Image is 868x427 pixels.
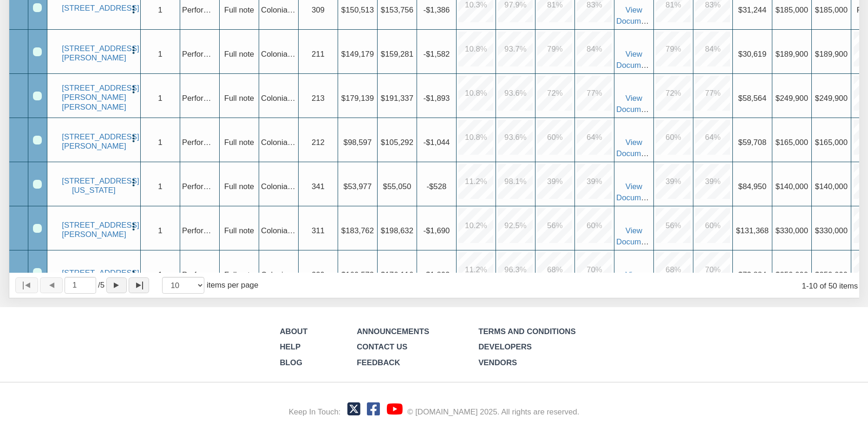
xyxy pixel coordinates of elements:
[280,358,302,367] a: Blog
[738,94,767,103] span: $58,564
[478,358,517,367] a: Vendors
[33,268,42,277] div: Row 8, Row Selection Checkbox
[738,182,767,191] span: $84,950
[129,221,138,232] button: Press to open the note menu
[423,270,450,279] span: -$1,802
[15,277,38,293] button: Page to first
[62,221,125,239] a: 2912 Georgie Ave, Bryan, TX, 77803
[98,281,100,289] abbr: of
[65,277,96,294] input: Selected page
[129,4,138,15] button: Press to open the note menu
[312,6,325,14] span: 309
[616,270,656,290] a: View Documents
[62,177,125,195] a: 5012 Washington Street, Westpoint, IN, 47992
[458,208,493,243] div: 10.2%
[62,269,125,278] a: 1501 E 27th St, Bryan, TX, 77803
[381,94,413,103] span: $191,337
[815,50,848,59] span: $189,900
[33,3,42,12] div: Row 2, Row Selection Checkbox
[815,6,848,14] span: $185,000
[738,6,767,14] span: $31,244
[224,226,254,235] span: Full note
[695,32,730,66] div: 84.0%
[498,208,533,243] div: 92.5%
[344,138,372,147] span: $98,597
[776,270,808,279] span: $250,000
[423,50,450,59] span: -$1,582
[261,138,362,147] span: Colonial Funding Group, LLC
[312,138,325,147] span: 212
[815,226,848,235] span: $330,000
[537,252,572,287] div: 68.0%
[182,226,220,235] span: Performing
[224,50,254,59] span: Full note
[129,222,138,232] img: cell-menu.png
[158,94,162,103] span: 1
[261,50,362,59] span: Colonial Funding Group, LLC
[577,252,612,287] div: 70.0%
[62,84,125,112] a: 1709 Gaiser Drive, Seymour, IN, 47274
[736,226,769,235] span: $131,368
[537,76,572,111] div: 72.0%
[458,120,493,155] div: 10.8%
[312,50,325,59] span: 211
[182,50,220,59] span: Performing
[224,94,254,103] span: Full note
[341,270,374,279] span: $169,573
[381,6,413,14] span: $153,756
[815,94,848,103] span: $249,900
[261,182,362,191] span: Colonial Funding Group, LLC
[616,226,656,246] a: View Documents
[695,164,730,199] div: 39.0%
[129,44,138,55] button: Press to open the note menu
[261,94,362,103] span: Colonial Funding Group, LLC
[815,182,848,191] span: $140,000
[261,270,362,279] span: Colonial Funding Group, LLC
[695,252,730,287] div: 70.0%
[62,132,125,151] a: 14601 Hollowell Road, Albany, IN, 47320
[62,44,125,63] a: 701 Ash St, Seymour, IN, 47274
[738,270,767,279] span: $73,884
[341,50,374,59] span: $149,179
[182,94,220,103] span: Performing
[776,94,808,103] span: $249,900
[383,182,411,191] span: $55,050
[129,5,138,14] img: cell-menu.png
[158,138,162,147] span: 1
[423,94,450,103] span: -$1,893
[537,164,572,199] div: 39.0%
[695,208,730,243] div: 60.0%
[423,6,450,14] span: -$1,386
[656,252,691,287] div: 68.0%
[577,120,612,155] div: 64.0%
[182,6,220,14] span: Performing
[537,208,572,243] div: 56.0%
[129,84,138,95] button: Press to open the note menu
[458,164,493,199] div: 11.2%
[280,327,307,336] a: About
[129,178,138,188] img: cell-menu.png
[537,32,572,66] div: 79.0%
[806,282,809,290] abbr: through
[656,120,691,155] div: 60.0%
[776,50,808,59] span: $189,900
[344,182,372,191] span: $53,977
[312,270,325,279] span: 229
[577,208,612,243] div: 60.0%
[158,182,162,191] span: 1
[815,138,848,147] span: $165,000
[802,282,858,290] span: 1 10 of 50 items
[656,208,691,243] div: 56.0%
[381,50,413,59] span: $159,281
[106,277,127,293] button: Page forward
[129,269,138,280] button: Press to open the note menu
[62,4,125,13] a: 712 Ave M, S. Houston, TX, 77587
[498,120,533,155] div: 93.6%
[695,76,730,111] div: 77.0%
[224,270,254,279] span: Full note
[423,226,450,235] span: -$1,690
[158,50,162,59] span: 1
[458,76,493,111] div: 10.8%
[224,182,254,191] span: Full note
[129,46,138,55] img: cell-menu.png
